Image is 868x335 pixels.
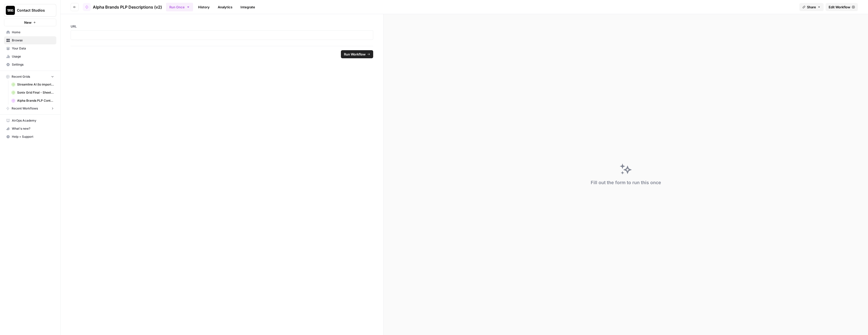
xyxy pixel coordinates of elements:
a: Alpha Brands PLP Content Grid [9,97,56,105]
span: Edit Workflow [829,5,850,10]
a: History [195,3,213,11]
span: Sonix Grid Final - Sheet1.csv [17,90,54,95]
button: Help + Support [4,133,56,141]
a: Streamline AI (to import) - Streamline AI Import.csv [9,80,56,89]
span: AirOps Academy [12,118,54,123]
button: What's new? [4,125,56,133]
span: Run Workflow [344,52,366,57]
label: URL [71,24,373,29]
a: Edit Workflow [826,3,858,11]
span: Usage [12,54,54,59]
span: Recent Grids [12,74,30,79]
span: Streamline AI (to import) - Streamline AI Import.csv [17,82,54,87]
a: Home [4,28,56,36]
a: Your Data [4,44,56,52]
button: Run Workflow [341,50,373,58]
button: Recent Grids [4,73,56,80]
a: Analytics [215,3,235,11]
a: Usage [4,52,56,61]
button: Recent Workflows [4,105,56,112]
button: Run Once [166,3,193,11]
button: New [4,19,56,26]
button: Workspace: Contact Studios [4,4,56,17]
span: New [24,20,32,25]
div: Fill out the form to run this once [591,179,661,186]
a: Browse [4,36,56,44]
a: AirOps Academy [4,117,56,125]
span: Share [807,5,816,10]
span: Contact Studios [17,8,47,13]
a: Sonix Grid Final - Sheet1.csv [9,89,56,97]
span: Help + Support [12,134,54,139]
button: Share [799,3,824,11]
span: Alpha Brands PLP Descriptions (v2) [93,4,162,10]
span: Home [12,30,54,35]
a: Integrate [237,3,258,11]
span: Browse [12,38,54,43]
a: Alpha Brands PLP Descriptions (v2) [83,3,162,11]
span: Settings [12,62,54,67]
img: Contact Studios Logo [6,6,15,15]
a: Settings [4,61,56,69]
span: Recent Workflows [12,106,38,111]
span: Alpha Brands PLP Content Grid [17,98,54,103]
span: Your Data [12,46,54,51]
div: What's new? [4,125,56,132]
